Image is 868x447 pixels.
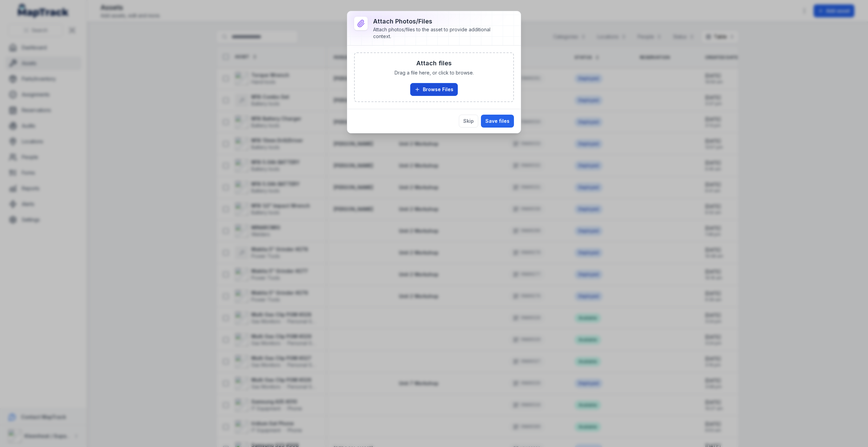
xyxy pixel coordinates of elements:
[410,83,458,96] button: Browse Files
[416,59,452,68] h3: Attach files
[373,26,503,40] div: Attach photos/files to the asset to provide additional context.
[459,115,478,128] button: Skip
[395,69,474,76] span: Drag a file here, or click to browse.
[481,115,514,128] button: Save files
[373,17,503,26] h3: Attach photos/files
